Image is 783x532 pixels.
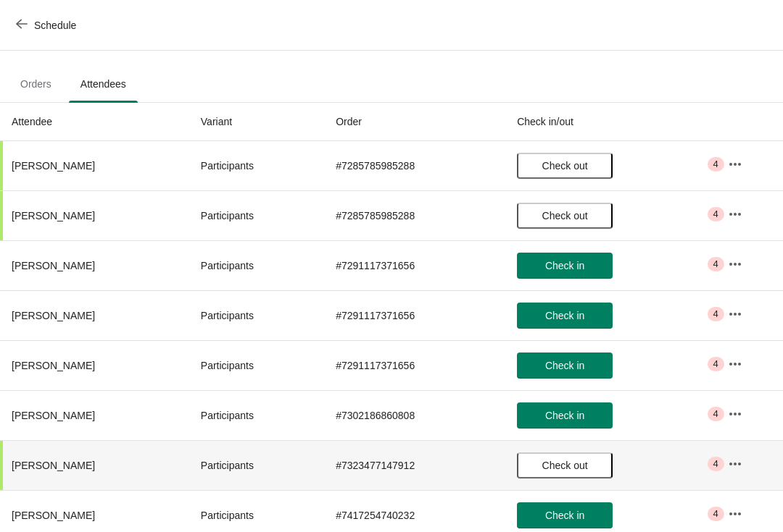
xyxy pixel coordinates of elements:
[713,308,718,320] span: 4
[189,340,324,390] td: Participants
[545,260,584,271] span: Check in
[12,310,95,321] span: [PERSON_NAME]
[324,190,505,240] td: # 7285785985288
[189,390,324,440] td: Participants
[69,71,138,97] span: Attendees
[517,203,613,229] button: Check out
[12,510,95,521] span: [PERSON_NAME]
[713,159,718,170] span: 4
[542,210,588,221] span: Check out
[12,260,95,271] span: [PERSON_NAME]
[12,460,95,471] span: [PERSON_NAME]
[713,258,718,270] span: 4
[189,190,324,240] td: Participants
[517,153,613,179] button: Check out
[542,460,588,471] span: Check out
[189,103,324,141] th: Variant
[545,310,584,321] span: Check in
[517,502,613,528] button: Check in
[324,240,505,290] td: # 7291117371656
[517,352,613,379] button: Check in
[12,210,95,221] span: [PERSON_NAME]
[189,141,324,190] td: Participants
[517,303,613,329] button: Check in
[9,71,63,97] span: Orders
[324,290,505,340] td: # 7291117371656
[517,452,613,478] button: Check out
[34,20,76,31] span: Schedule
[189,290,324,340] td: Participants
[713,408,718,420] span: 4
[517,402,613,428] button: Check in
[713,208,718,220] span: 4
[12,160,95,172] span: [PERSON_NAME]
[324,141,505,190] td: # 7285785985288
[545,410,584,421] span: Check in
[324,340,505,390] td: # 7291117371656
[505,103,716,141] th: Check in/out
[324,440,505,490] td: # 7323477147912
[542,160,588,172] span: Check out
[545,510,584,521] span: Check in
[189,440,324,490] td: Participants
[324,390,505,440] td: # 7302186860808
[324,103,505,141] th: Order
[713,358,718,370] span: 4
[189,240,324,290] td: Participants
[12,410,95,421] span: [PERSON_NAME]
[713,458,718,470] span: 4
[545,360,584,371] span: Check in
[713,508,718,520] span: 4
[7,12,88,38] button: Schedule
[12,360,95,371] span: [PERSON_NAME]
[517,253,613,279] button: Check in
